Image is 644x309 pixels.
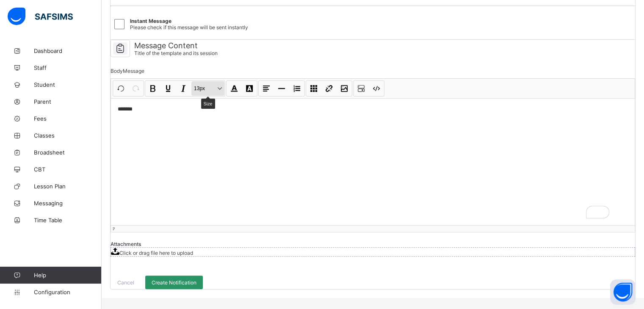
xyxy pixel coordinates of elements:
span: Message Content [134,41,218,50]
button: Link [322,81,336,96]
span: Dashboard [34,47,102,54]
button: Table [307,81,321,96]
button: Size [191,81,224,96]
span: Parent [34,98,102,105]
div: To enrich screen reader interactions, please activate Accessibility in Grammarly extension settings [111,98,635,225]
span: Classes [34,132,102,139]
span: CBT [34,166,102,173]
img: safsims [8,8,73,25]
button: Bold [146,81,160,96]
span: Lesson Plan [34,183,102,190]
span: Click or drag file here to upload [119,250,193,256]
span: Fees [34,115,102,122]
span: Attachments [111,241,141,247]
button: Undo [113,81,128,96]
span: Broadsheet [34,149,102,156]
button: Image [337,81,351,96]
button: List [290,81,304,96]
span: Messaging [34,200,102,207]
span: Student [34,81,102,88]
button: Show blocks [354,81,368,96]
button: Align [259,81,274,96]
span: Time Table [34,217,102,223]
button: Horizontal line [274,81,289,96]
button: Underline [161,81,175,96]
span: Configuration [34,289,101,295]
span: Help [34,272,101,279]
span: Staff [34,64,102,71]
button: Code view [369,81,384,96]
button: Open asap [610,279,636,305]
span: Body Message [111,68,144,74]
button: Font Color [227,81,241,96]
div: P [113,226,633,232]
span: Instant Message [130,18,171,24]
button: Redo [129,81,143,96]
span: Click or drag file here to upload [111,247,635,257]
span: Please check if this message will be sent instantly [130,24,248,30]
button: Italic [176,81,191,96]
span: Title of the template and its session [134,50,218,56]
span: Create Notification [152,279,196,286]
button: Highlight Color [242,81,257,96]
span: Cancel [117,279,134,286]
